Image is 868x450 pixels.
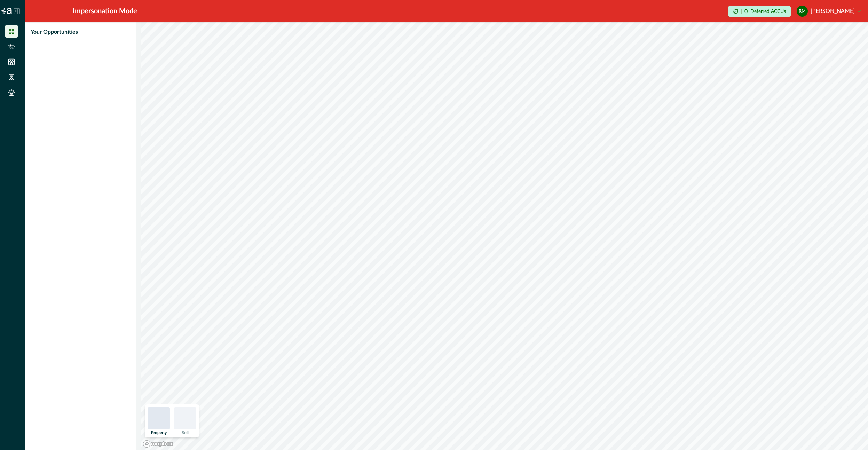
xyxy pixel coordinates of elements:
a: Mapbox logo [143,440,173,448]
p: 0 [744,9,748,14]
p: Property [151,431,167,435]
p: Deferred ACCUs [750,9,786,14]
div: Impersonation Mode [73,6,137,16]
button: Rodney McIntyre[PERSON_NAME] [797,3,861,19]
img: Logo [1,8,12,14]
p: Your Opportunities [31,28,78,36]
p: Soil [182,431,189,435]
